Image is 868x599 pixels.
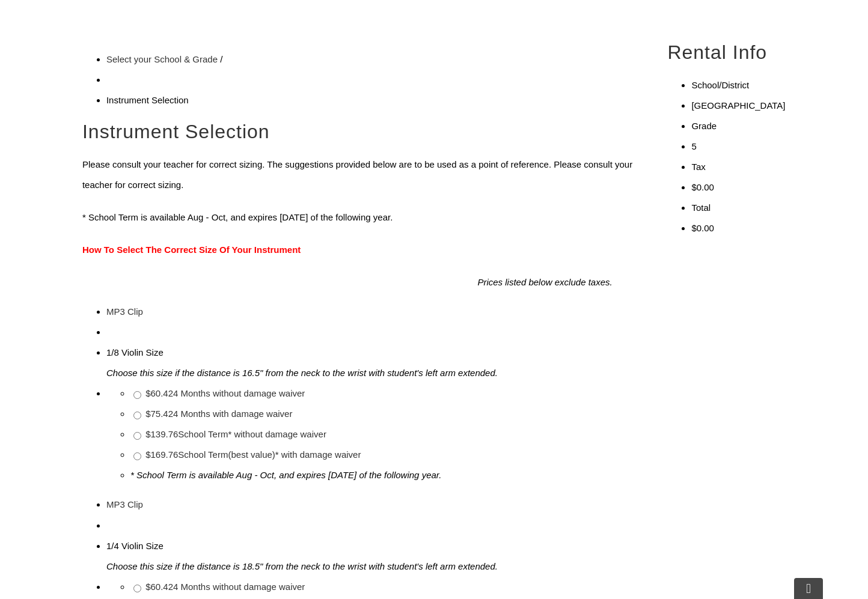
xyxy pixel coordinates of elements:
[667,40,786,65] h2: Rental Info
[106,54,218,64] a: Select your School & Grade
[145,429,326,439] a: $139.76School Term* without damage waiver
[145,429,178,439] span: $139.76
[106,536,640,556] div: 1/4 Violin Size
[106,368,498,378] em: Choose this size if the distance is 16.5" from the neck to the wrist with student's left arm exte...
[691,218,786,239] li: $0.00
[477,277,612,287] em: Prices listed below exclude taxes.
[145,449,178,460] span: $169.76
[106,90,640,111] li: Instrument Selection
[145,409,173,419] span: $75.42
[691,177,786,198] li: $0.00
[82,207,640,228] p: * School Term is available Aug - Oct, and expires [DATE] of the following year.
[145,449,361,460] a: $169.76School Term(best value)* with damage waiver
[106,499,143,509] a: MP3 Clip
[691,136,786,157] li: 5
[82,120,640,145] h2: Instrument Selection
[82,245,301,255] a: How To Select The Correct Size Of Your Instrument
[691,198,786,218] li: Total
[145,582,305,592] a: $60.424 Months without damage waiver
[691,75,786,96] li: School/District
[106,306,143,317] a: MP3 Clip
[82,154,640,195] p: Please consult your teacher for correct sizing. The suggestions provided below are to be used as ...
[145,409,292,419] a: $75.424 Months with damage waiver
[220,54,222,64] span: /
[691,96,786,116] li: [GEOGRAPHIC_DATA]
[145,388,305,398] a: $60.424 Months without damage waiver
[106,561,498,571] em: Choose this size if the distance is 18.5" from the neck to the wrist with student's left arm exte...
[106,342,640,363] div: 1/8 Violin Size
[145,388,173,398] span: $60.42
[145,582,173,592] span: $60.42
[691,157,786,177] li: Tax
[691,116,786,136] li: Grade
[130,470,441,480] em: * School Term is available Aug - Oct, and expires [DATE] of the following year.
